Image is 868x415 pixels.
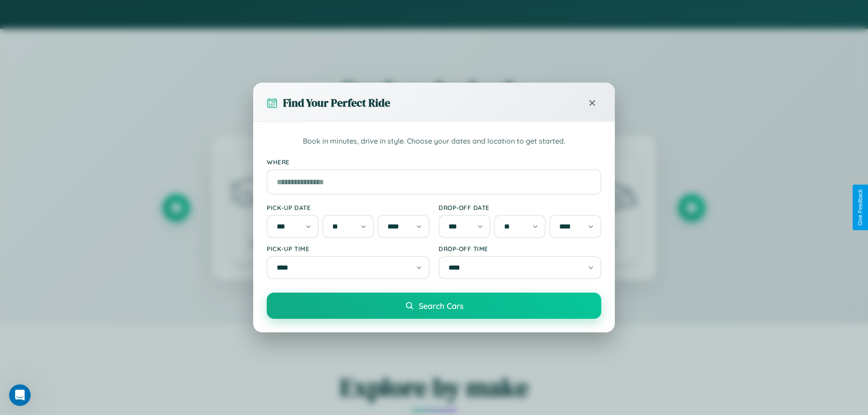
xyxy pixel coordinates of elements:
[267,293,601,319] button: Search Cars
[439,245,601,252] label: Drop-off Time
[267,204,429,211] label: Pick-up Date
[283,95,390,110] h3: Find Your Perfect Ride
[439,204,601,211] label: Drop-off Date
[267,245,429,252] label: Pick-up Time
[267,135,601,147] p: Book in minutes, drive in style. Choose your dates and location to get started.
[419,301,463,311] span: Search Cars
[267,158,601,166] label: Where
